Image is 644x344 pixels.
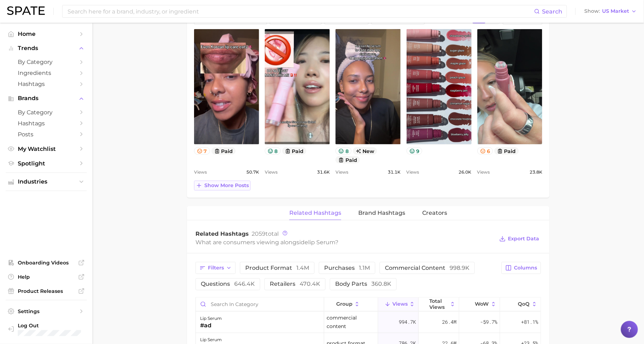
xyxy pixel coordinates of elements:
span: 23.8k [530,168,542,176]
span: Creators [422,210,447,216]
input: Search in category [196,298,324,311]
div: What are consumers viewing alongside ? [195,237,494,247]
a: Product Releases [6,286,87,296]
span: Home [18,31,75,37]
span: retailers [270,282,320,287]
span: Posts [18,131,75,138]
span: Show more posts [204,182,249,189]
span: 1.4m [296,264,309,271]
span: Help [18,274,75,280]
a: Settings [6,306,87,317]
span: Industries [18,179,75,185]
span: questions [201,282,255,287]
span: +81.1% [521,318,538,327]
button: 7 [194,147,210,155]
span: Log Out [18,322,81,329]
span: Brands [18,95,75,102]
span: 50.7k [246,168,259,176]
span: Export Data [508,236,539,242]
button: Filters [195,262,236,274]
span: Columns [514,265,537,271]
button: Views [378,298,419,312]
button: WoW [459,298,500,312]
span: 470.4k [300,281,320,288]
a: My Watchlist [6,143,87,154]
span: US Market [602,9,629,13]
button: Brands [6,93,87,104]
img: SPATE [7,6,45,15]
button: paid [494,147,519,155]
span: 2059 [252,230,265,237]
a: Hashtags [6,118,87,129]
span: Hashtags [18,81,75,87]
span: 31.6k [317,168,330,176]
span: Filters [208,265,224,271]
span: Spotlight [18,160,75,167]
span: 26.0k [459,168,472,176]
span: Settings [18,308,75,315]
button: 6 [477,147,493,155]
span: Related Hashtags [289,210,341,216]
span: Views [336,168,348,176]
span: 1.1m [359,264,370,271]
span: group [336,301,353,307]
button: ShowUS Market [583,7,639,16]
button: Total Views [419,298,459,312]
span: lip serum [308,239,335,246]
button: 8 [265,147,281,155]
button: paid [211,147,236,155]
span: commercial content [327,314,375,331]
a: Posts [6,129,87,140]
div: #ad [200,322,222,330]
span: -59.7% [480,318,497,327]
span: commercial content [385,265,469,271]
a: Onboarding Videos [6,257,87,268]
span: Hashtags [18,120,75,127]
button: 8 [336,147,351,155]
a: Ingredients [6,67,87,78]
a: Help [6,272,87,282]
button: Show more posts [194,181,251,191]
span: Views [194,168,207,176]
span: WoW [475,301,489,307]
span: Brand Hashtags [358,210,405,216]
span: Product Releases [18,288,75,294]
a: Hashtags [6,78,87,89]
span: total [252,230,279,237]
button: paid [336,156,360,164]
span: 31.1k [388,168,401,176]
a: Spotlight [6,158,87,169]
div: lip serum [200,315,222,323]
span: Show [584,9,600,13]
span: Onboarding Videos [18,260,75,266]
span: purchases [324,265,370,271]
button: paid [282,147,307,155]
span: QoQ [518,301,530,307]
span: Views [407,168,419,176]
span: Search [542,8,562,15]
span: Ingredients [18,70,75,76]
span: product format [245,265,309,271]
button: Industries [6,176,87,187]
span: Views [392,301,408,307]
a: by Category [6,56,87,67]
span: 360.8k [371,281,391,288]
a: Log out. Currently logged in with e-mail hannah@spate.nyc. [6,320,87,339]
span: Trends [18,45,75,51]
span: Total Views [429,299,448,310]
span: 26.4m [442,318,456,327]
button: QoQ [500,298,541,312]
span: 994.7k [399,318,416,327]
span: Views [477,168,490,176]
button: Trends [6,43,87,54]
span: Related Hashtags [195,230,249,237]
span: new [353,147,377,155]
button: 9 [407,147,423,155]
button: Export Data [498,234,541,244]
button: lip serum#adcommercial content994.7k26.4m-59.7%+81.1% [196,312,541,333]
span: 998.9k [450,264,469,271]
span: 646.4k [234,281,255,288]
span: Views [265,168,278,176]
button: group [324,298,378,312]
span: by Category [18,109,75,116]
